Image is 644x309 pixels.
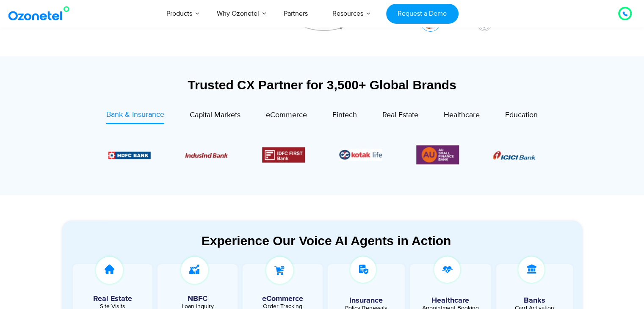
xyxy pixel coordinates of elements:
[262,147,305,163] div: 4 / 6
[108,150,151,160] div: 2 / 6
[185,153,228,158] img: Picture10.png
[162,295,233,303] h5: NBFC
[382,110,418,120] span: Real Estate
[493,151,536,160] img: Picture8.png
[339,149,382,161] img: Picture26.jpg
[62,77,583,92] div: Trusted CX Partner for 3,500+ Global Brands
[332,110,357,120] span: Fintech
[505,109,538,124] a: Education
[266,109,307,124] a: eCommerce
[416,143,459,166] img: Picture13.png
[493,150,536,160] div: 1 / 6
[106,110,164,119] span: Bank & Insurance
[332,109,357,124] a: Fintech
[190,110,240,120] span: Capital Markets
[416,143,459,166] div: 6 / 6
[190,109,240,124] a: Capital Markets
[382,109,418,124] a: Real Estate
[444,109,480,124] a: Healthcare
[444,110,480,120] span: Healthcare
[108,143,536,166] div: Image Carousel
[185,150,228,160] div: 3 / 6
[247,295,318,303] h5: eCommerce
[416,297,485,304] h5: Healthcare
[386,4,459,24] a: Request a Demo
[266,110,307,120] span: eCommerce
[108,152,151,159] img: Picture9.png
[262,147,305,163] img: Picture12.png
[106,109,164,124] a: Bank & Insurance
[70,233,583,248] div: Experience Our Voice AI Agents in Action
[77,295,149,303] h5: Real Estate
[500,297,569,304] h5: Banks
[339,149,382,161] div: 5 / 6
[505,110,538,120] span: Education
[332,297,401,304] h5: Insurance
